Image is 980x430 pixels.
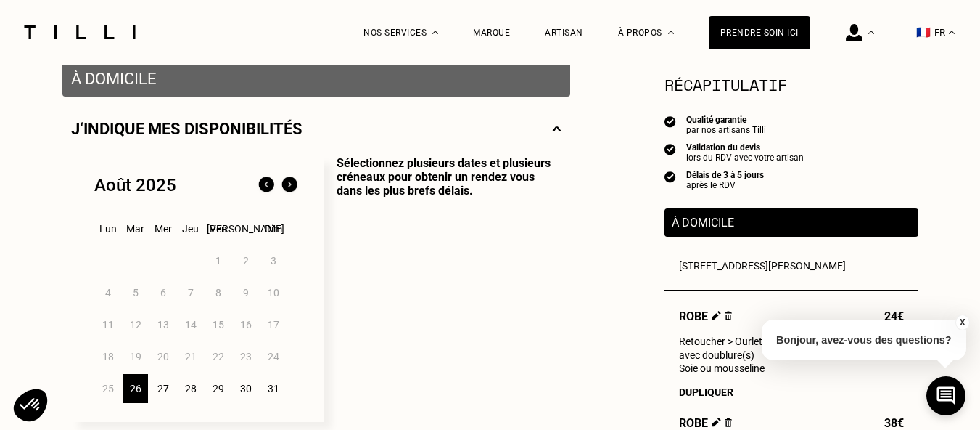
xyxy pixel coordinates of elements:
span: Retoucher > Ourlet simple [679,336,794,347]
a: Artisan [545,28,583,38]
span: Robe [679,309,733,323]
img: icône connexion [846,24,862,41]
button: X [955,315,969,330]
img: Supprimer [725,311,733,320]
span: 38€ [884,416,904,430]
span: Soie ou mousseline [679,362,765,374]
p: Sélectionnez plusieurs dates et plusieurs créneaux pour obtenir un rendez vous dans les plus bref... [324,156,561,422]
img: icon list info [664,170,676,183]
img: Logo du service de couturière Tilli [19,25,141,39]
div: Août 2025 [94,175,176,195]
div: 30 [233,374,258,403]
img: menu déroulant [949,31,955,34]
span: 🇫🇷 [916,25,931,39]
div: 31 [260,374,286,403]
img: Menu déroulant à propos [668,31,674,34]
div: Délais de 3 à 5 jours [686,170,764,180]
div: Qualité garantie [686,115,766,125]
div: Dupliquer [679,386,904,398]
section: Récapitulatif [664,73,918,97]
p: À domicile [672,216,911,230]
img: Éditer [712,418,721,427]
p: Bonjour, avez-vous des questions? [762,320,966,360]
span: Robe [679,416,733,430]
a: Marque [473,28,510,38]
img: svg+xml;base64,PHN2ZyBmaWxsPSJub25lIiBoZWlnaHQ9IjE0IiB2aWV3Qm94PSIwIDAgMjggMTQiIHdpZHRoPSIyOCIgeG... [552,120,561,138]
p: À domicile [71,70,561,88]
img: Éditer [712,311,721,320]
a: Prendre soin ici [709,16,810,49]
img: Supprimer [725,418,733,427]
div: Validation du devis [686,142,804,153]
div: après le RDV [686,180,764,190]
div: 28 [178,374,203,403]
img: icon list info [664,142,676,155]
p: J‘indique mes disponibilités [71,120,302,138]
span: avec doublure(s) [679,349,754,361]
img: Menu déroulant [868,31,874,34]
img: icon list info [664,115,676,128]
img: Mois suivant [278,174,301,197]
div: par nos artisans Tilli [686,125,766,135]
div: 29 [205,374,231,403]
div: lors du RDV avec votre artisan [686,153,804,163]
div: 26 [123,374,148,403]
div: 27 [150,374,176,403]
img: Mois précédent [255,174,278,197]
p: [STREET_ADDRESS][PERSON_NAME] [679,260,904,272]
img: Menu déroulant [432,31,438,34]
